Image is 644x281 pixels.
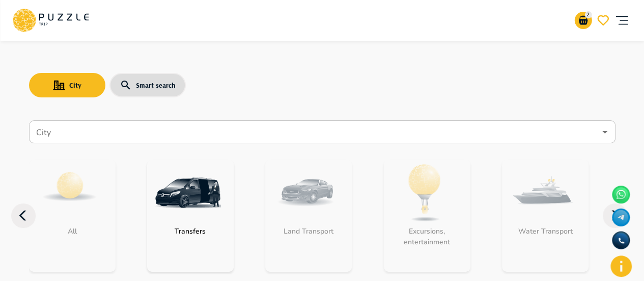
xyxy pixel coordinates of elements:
div: category-all [29,160,116,272]
button: account of current user [611,4,632,37]
div: category-water_transport [502,160,589,272]
button: search-with-city [29,73,105,97]
div: category-landing_transport [265,160,352,272]
button: go-to-basket-submit-button [574,12,592,29]
button: search-with-elastic-search [109,73,186,97]
p: Transfers [170,226,211,237]
p: 2 [584,11,592,19]
button: go-to-wishlist-submit-butto [594,12,611,29]
div: category-get_transfer [147,160,234,272]
div: category-activity [384,160,470,272]
img: GetTransfer [155,160,221,226]
button: Open [598,125,612,139]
